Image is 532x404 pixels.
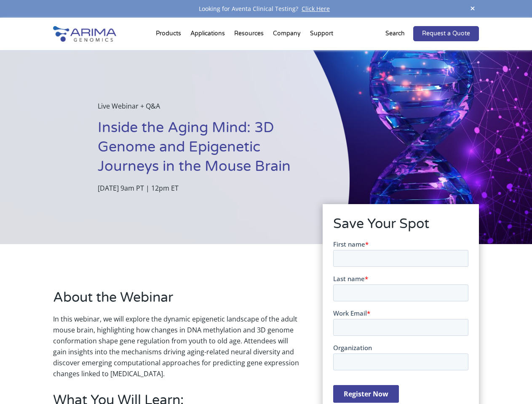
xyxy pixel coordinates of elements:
[53,314,299,379] p: In this webinar, we will explore the dynamic epigenetic landscape of the adult mouse brain, highl...
[53,288,299,314] h2: About the Webinar
[413,26,479,41] a: Request a Quote
[298,5,333,13] a: Click Here
[53,26,116,42] img: Arima-Genomics-logo
[98,183,307,194] p: [DATE] 9am PT | 12pm ET
[98,118,307,183] h1: Inside the Aging Mind: 3D Genome and Epigenetic Journeys in the Mouse Brain
[98,101,307,118] p: Live Webinar + Q&A
[385,28,405,39] p: Search
[333,215,468,240] h2: Save Your Spot
[53,3,479,14] div: Looking for Aventa Clinical Testing?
